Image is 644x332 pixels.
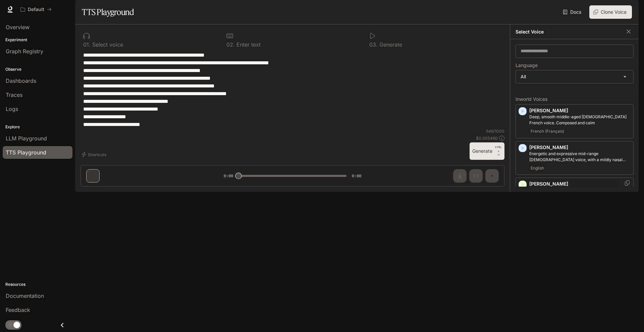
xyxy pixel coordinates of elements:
[516,97,634,102] p: Inworld Voices
[17,3,55,16] button: All workspaces
[91,42,123,47] p: Select voice
[516,70,633,83] div: All
[529,107,631,114] p: [PERSON_NAME]
[369,42,378,47] p: 0 3 .
[589,5,632,19] button: Clone Voice
[529,144,631,151] p: [PERSON_NAME]
[529,114,631,126] p: Deep, smooth middle-aged male French voice. Composed and calm
[28,7,44,12] p: Default
[82,5,134,19] h1: TTS Playground
[624,180,631,186] button: Copy Voice ID
[529,127,566,135] span: French (Français)
[529,181,631,187] p: [PERSON_NAME]
[83,42,91,47] p: 0 1 .
[80,149,109,160] button: Shortcuts
[495,145,502,153] p: CTRL +
[529,164,545,172] span: English
[561,5,584,19] a: Docs
[226,42,235,47] p: 0 2 .
[529,151,631,163] p: Energetic and expressive mid-range male voice, with a mildly nasal quality
[470,142,504,160] button: GenerateCTRL +⏎
[378,42,402,47] p: Generate
[235,42,261,47] p: Enter text
[516,63,538,68] p: Language
[495,145,502,157] p: ⏎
